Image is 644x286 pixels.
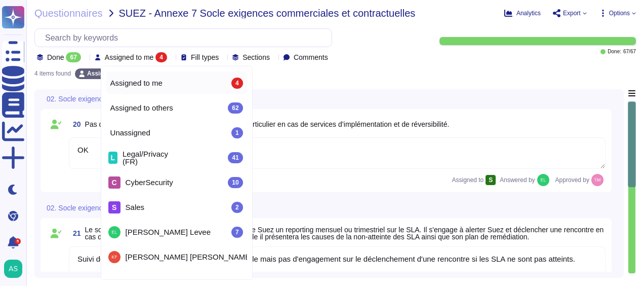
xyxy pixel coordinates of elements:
span: SUEZ - Annexe 7 Socle exigences commerciales et contractuelles [119,8,416,18]
img: user [4,260,22,278]
span: Assigned to me [110,79,163,88]
span: 02. Socle exigences [47,204,110,211]
div: C [108,176,120,189]
div: S [108,201,120,213]
div: L [108,152,117,164]
span: Answered by [500,177,535,183]
div: 1 [231,127,243,138]
div: CyberSecurity [108,176,173,189]
div: 4 [155,52,167,62]
span: 02. Socle exigences [47,95,110,102]
img: user [108,226,120,238]
button: user [2,258,29,280]
div: Assigned to me [106,71,247,94]
div: 62 [228,102,243,114]
span: Assigned to [452,175,496,185]
span: Questionnaires [34,8,103,18]
div: Assigned to others [110,102,243,114]
div: Sales [108,201,145,213]
div: Unassigned [106,121,247,144]
div: 41 [228,152,243,163]
button: Analytics [504,9,541,17]
span: Unassigned [110,128,150,137]
img: user [108,251,120,263]
span: Done [47,54,64,61]
span: [PERSON_NAME] [PERSON_NAME] [126,253,253,261]
div: 4 items found [34,70,71,77]
div: 7 [231,227,243,238]
span: Sections [243,54,270,61]
span: [PERSON_NAME] Levee [126,228,211,236]
div: S [486,175,496,185]
span: Analytics [516,10,541,16]
div: Assigned to me [110,78,243,89]
span: Assigned to me (4) [87,70,141,77]
img: user [591,174,603,186]
span: Options [609,10,630,16]
span: Export [563,10,581,16]
div: 67 [66,52,80,62]
textarea: Suivi de la gestion du contrat trimestrielle est possible mais pas d'engagement sur le déclenchem... [69,246,606,278]
input: Search by keywords [40,29,332,47]
div: 10 [228,177,243,188]
span: Assigned to others [110,103,173,113]
span: 21 [69,230,81,237]
div: Assigned to others [106,96,247,119]
img: user [537,174,549,186]
span: Le soumissionnaire s'engage à mettre à disposition de Suez un reporting mensuel ou trimestriel su... [85,226,604,241]
textarea: OK [69,137,606,169]
div: Legal/Privacy (FR) [108,150,171,165]
span: Done: [608,49,621,54]
span: Assigned to me [105,54,154,61]
span: Approved by [555,177,589,183]
span: Comments [294,54,328,61]
div: 2 [231,202,243,213]
span: Pas de recette tacite, PV de recette obligatoire, en particulier en cas de services d’implémentat... [85,120,450,128]
div: 4 [231,78,243,89]
span: 20 [69,121,81,128]
span: 67 / 67 [623,49,636,54]
span: Fill types [191,54,219,61]
div: 5 [15,238,21,244]
div: Unassigned [110,127,243,138]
